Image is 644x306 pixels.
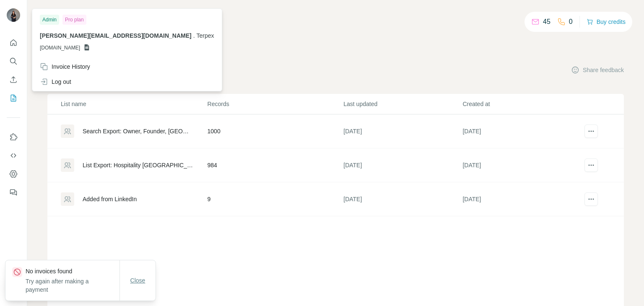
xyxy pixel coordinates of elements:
[462,182,581,216] td: [DATE]
[587,16,626,28] button: Buy credits
[207,148,343,182] td: 984
[197,32,214,39] span: Terpex
[83,161,193,169] div: List Export: Hospitality [GEOGRAPHIC_DATA] - [DATE] 13:39
[569,17,573,27] p: 0
[83,195,137,203] div: Added from LinkedIn
[40,15,59,25] div: Admin
[462,114,581,148] td: [DATE]
[343,148,462,182] td: [DATE]
[7,185,20,200] button: Feedback
[40,78,71,86] div: Log out
[61,100,207,108] p: List name
[83,127,193,135] div: Search Export: Owner, Founder, [GEOGRAPHIC_DATA], [GEOGRAPHIC_DATA], Hospitality, Food and Bevera...
[26,277,119,294] p: Try again after making a payment
[7,148,20,163] button: Use Surfe API
[40,44,80,52] span: [DOMAIN_NAME]
[584,158,598,172] button: actions
[125,273,151,288] button: Close
[343,100,462,108] p: Last updated
[40,32,192,39] span: [PERSON_NAME][EMAIL_ADDRESS][DOMAIN_NAME]
[571,66,624,74] button: Share feedback
[7,91,20,106] button: My lists
[130,276,145,285] span: Close
[543,17,551,27] p: 45
[7,8,20,22] img: Avatar
[584,192,598,206] button: actions
[462,148,581,182] td: [DATE]
[343,182,462,216] td: [DATE]
[584,124,598,138] button: actions
[7,72,20,87] button: Enrich CSV
[208,100,343,108] p: Records
[462,100,581,108] p: Created at
[343,114,462,148] td: [DATE]
[207,114,343,148] td: 1000
[40,62,90,71] div: Invoice History
[62,15,86,25] div: Pro plan
[207,182,343,216] td: 9
[7,35,20,50] button: Quick start
[7,130,20,145] button: Use Surfe on LinkedIn
[193,32,195,39] span: .
[26,267,119,275] p: No invoices found
[7,54,20,69] button: Search
[7,166,20,182] button: Dashboard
